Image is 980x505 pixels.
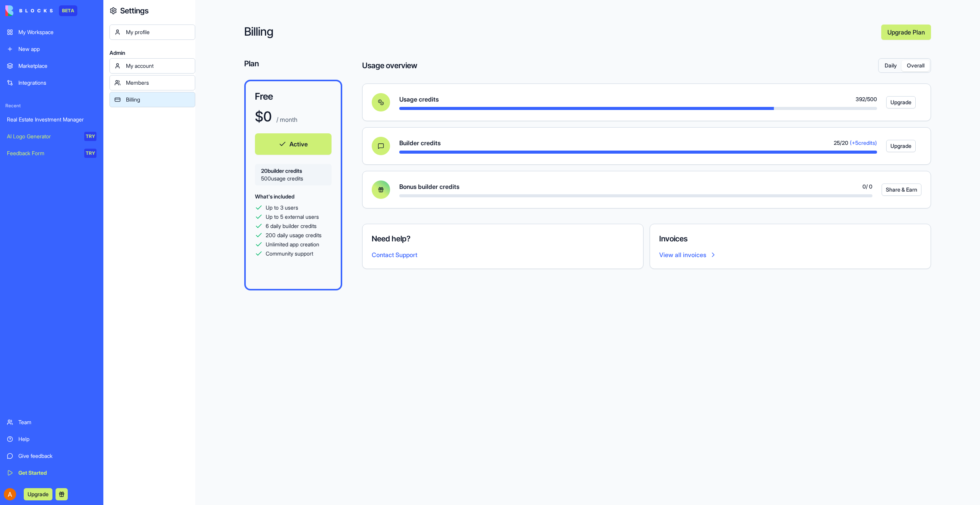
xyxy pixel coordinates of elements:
div: Team [18,418,96,426]
a: Upgrade Plan [881,25,931,40]
h4: Need help? [372,233,634,244]
a: Real Estate Investment Manager [2,112,101,127]
a: Upgrade [886,140,912,152]
a: Free$0 / monthActive20builder credits500usage creditsWhat's includedUp to 3 usersUp to 5 external... [244,80,342,290]
a: Feedback FormTRY [2,146,101,161]
a: My account [109,58,195,74]
span: Up to 3 users [266,204,298,212]
button: Daily [880,60,902,71]
div: Real Estate Investment Manager [7,116,96,123]
div: BETA [59,5,77,16]
button: Active [255,133,332,155]
span: 500 usage credits [261,175,325,182]
a: BETA [5,5,77,16]
div: Help [18,435,96,443]
h4: Plan [244,58,342,69]
span: Admin [109,49,195,57]
span: Recent [2,103,101,109]
h2: Billing [244,25,875,40]
h4: Settings [120,5,149,16]
div: My account [126,62,190,70]
a: New app [2,41,101,57]
div: Marketplace [18,62,96,70]
span: Community support [266,250,313,257]
h4: Usage overview [362,60,417,71]
a: Marketplace [2,58,101,74]
p: / month [275,115,297,124]
button: Upgrade [886,96,916,108]
div: TRY [84,132,96,141]
a: Help [2,431,101,447]
div: Feedback Form [7,149,79,157]
span: 20 builder credits [261,167,325,175]
span: 392 / 500 [856,95,877,103]
span: 6 daily builder credits [266,222,317,230]
span: 200 daily usage credits [266,231,322,239]
div: Members [126,79,190,87]
a: My Workspace [2,25,101,40]
a: AI Logo GeneratorTRY [2,129,101,144]
span: (+ 5 credits) [850,139,877,147]
span: 0 / 0 [862,183,872,190]
span: Builder credits [399,138,441,148]
div: New app [18,45,96,53]
h1: $ 0 [255,109,272,124]
a: Members [109,75,195,90]
span: Unlimited app creation [266,241,319,248]
div: AI Logo Generator [7,133,79,140]
h4: Invoices [659,233,921,244]
button: Share & Earn [882,184,921,196]
div: My Workspace [18,28,96,36]
span: 25 / 20 [834,139,848,147]
div: TRY [84,149,96,158]
a: My profile [109,25,195,40]
button: Upgrade [24,488,52,500]
a: Get Started [2,465,101,480]
span: What's included [255,193,294,200]
div: Integrations [18,79,96,87]
a: Upgrade [886,96,912,108]
a: Team [2,415,101,430]
span: Up to 5 external users [266,213,319,221]
button: Contact Support [372,250,417,259]
a: Billing [109,92,195,107]
h3: Free [255,90,332,103]
span: Usage credits [399,95,439,104]
span: Bonus builder credits [399,182,459,191]
button: Upgrade [886,140,916,152]
button: Overall [902,60,929,71]
img: ACg8ocK6yiNEbkF9Pv4roYnkAOki2sZYQrW7UaVyEV6GmURZ_rD7Bw=s96-c [4,488,16,500]
div: My profile [126,28,190,36]
div: Get Started [18,469,96,477]
a: View all invoices [659,250,921,259]
div: Billing [126,96,190,103]
a: Give feedback [2,448,101,464]
a: Upgrade [24,490,52,498]
img: logo [5,5,53,16]
div: Give feedback [18,452,96,460]
a: Integrations [2,75,101,90]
